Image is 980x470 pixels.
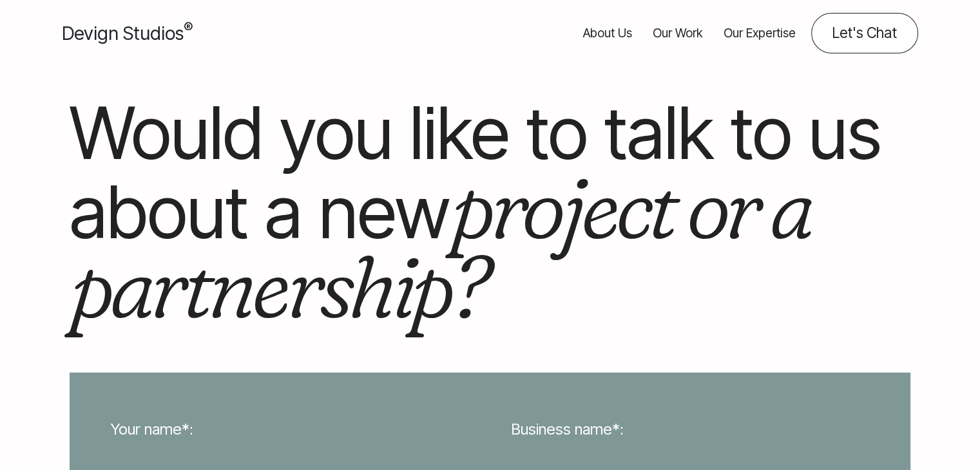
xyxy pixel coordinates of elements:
[62,22,193,44] span: Devign Studios
[811,13,918,53] a: Contact us about your project
[70,154,810,339] em: project or a partnership?
[62,19,193,47] a: Devign Studios® Homepage
[184,19,193,36] sup: ®
[583,13,632,53] a: About Us
[70,93,910,332] h1: Would you like to talk to us about a new
[724,13,796,53] a: Our Expertise
[653,13,703,53] a: Our Work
